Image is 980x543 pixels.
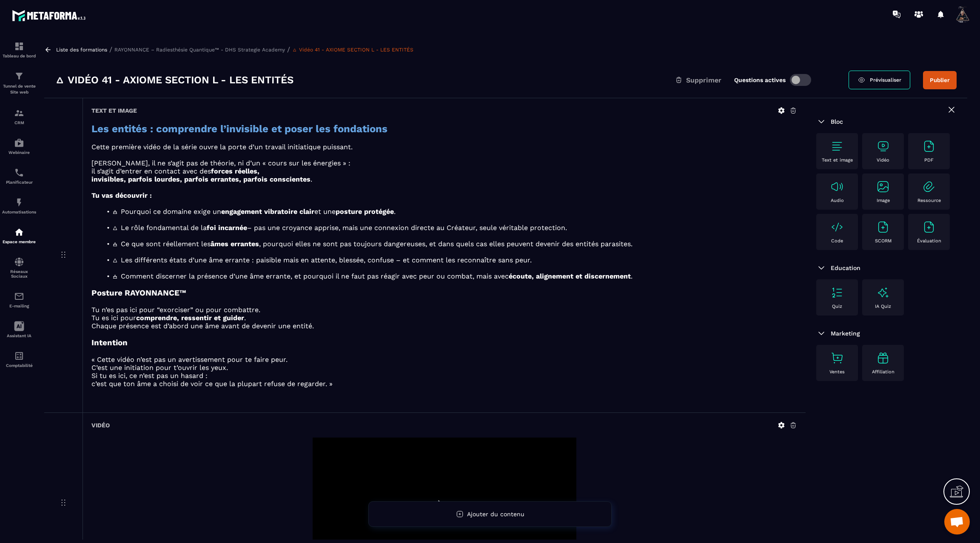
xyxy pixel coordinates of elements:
span: / [287,45,290,54]
span: et une [314,208,336,216]
strong: âmes errantes [211,240,259,248]
span: Tu es ici pour [91,314,136,322]
span: Prévisualiser [870,77,901,83]
span: Si tu es ici, ce n’est pas un hasard : [91,372,208,380]
a: automationsautomationsEspace membre [2,221,36,250]
p: Liste des formations [56,47,107,53]
p: IA Quiz [875,304,891,309]
a: Prévisualiser [849,71,910,89]
a: formationformationTableau de bord [2,35,36,65]
span: Ajouter du contenu [467,511,524,517]
p: E-mailing [2,304,36,308]
span: Bloc [831,118,843,125]
img: arrow-down [816,263,826,273]
img: text-image no-wra [922,180,936,193]
img: arrow-down [816,328,826,338]
img: text-image no-wra [876,220,890,234]
a: formationformationTunnel de vente Site web [2,65,36,102]
p: Comptabilité [2,363,36,368]
img: text-image no-wra [830,139,844,153]
img: formation [14,41,24,51]
p: Vidéo [877,157,889,163]
img: email [14,291,24,301]
button: Publier [923,71,957,89]
span: il s’agit d’entrer en contact avec des [91,167,211,175]
p: Image [877,198,890,203]
img: text-image [876,286,890,299]
img: accountant [14,351,24,361]
span: C’est une initiation pour t’ouvrir les yeux. [91,364,228,372]
label: Questions actives [734,77,786,83]
img: scheduler [14,168,24,178]
span: Marketing [831,330,860,337]
span: , pourquoi elles ne sont pas toujours dangereuses, et dans quels cas elles peuvent devenir des en... [259,240,632,248]
strong: forces réelles, [211,167,259,175]
span: c’est que ton âme a choisi de voir ce que la plupart refuse de regarder. » [91,380,333,388]
strong: écoute, alignement et discernement [509,272,631,280]
a: 🜂 Vidéo 41 - AXIOME SECTION L - LES ENTITÉS [292,47,413,53]
strong: engagement vibratoire clair [221,208,314,216]
img: formation [14,71,24,81]
h6: Vidéo [91,422,110,429]
span: « Cette vidéo n’est pas un avertissement pour te faire peur. [91,355,288,364]
span: – pas une croyance apprise, mais une connexion directe au Créateur, seule véritable protection. [247,224,567,232]
a: formationformationCRM [2,102,36,131]
span: Chaque présence est d’abord une âme avant de devenir une entité. [91,322,314,330]
p: Ventes [829,369,845,375]
p: Assistant IA [2,333,36,338]
span: 🜁 Ce que sont réellement les [112,240,211,248]
p: Planificateur [2,180,36,185]
h6: Text et image [91,107,137,114]
p: Évaluation [917,238,941,244]
p: Tunnel de vente Site web [2,83,36,95]
img: text-image no-wra [830,220,844,234]
p: Text et image [822,157,853,163]
a: Assistant IA [2,315,36,344]
img: text-image no-wra [830,286,844,299]
a: RAYONNANCE – Radiesthésie Quantique™ - DHS Strategie Academy [114,47,285,53]
img: text-image no-wra [922,220,936,234]
strong: foi incarnée [207,224,247,232]
p: Quiz [832,304,842,309]
img: automations [14,197,24,208]
img: logo [12,8,88,23]
span: Supprimer [686,76,721,84]
span: Education [831,264,860,271]
span: Tu n’es pas ici pour “exorciser” ou pour combattre. [91,306,260,314]
span: 🜂 Le rôle fondamental de la [112,224,207,232]
p: Affiliation [872,369,895,375]
img: text-image no-wra [876,180,890,193]
img: arrow-down [816,117,826,127]
span: . [394,208,396,216]
p: Automatisations [2,210,36,214]
p: Webinaire [2,150,36,155]
strong: Intention [91,338,128,347]
img: social-network [14,257,24,267]
span: 🜁 Pourquoi ce domaine exige un [112,208,221,216]
p: Tableau de bord [2,54,36,58]
span: 🜂 Les différents états d’une âme errante : paisible mais en attente, blessée, confuse – et commen... [112,256,532,264]
strong: comprendre, ressentir et guider [136,314,244,322]
div: Ouvrir le chat [944,509,970,534]
img: automations [14,138,24,148]
span: Cette première vidéo de la série ouvre la porte d’un travail initiatique puissant. [91,143,353,151]
img: text-image no-wra [830,180,844,193]
span: . [631,272,632,280]
span: [PERSON_NAME], il ne s’agit pas de théorie, ni d’un « cours sur les énergies » : [91,159,350,167]
a: social-networksocial-networkRéseaux Sociaux [2,250,36,285]
a: emailemailE-mailing [2,285,36,315]
span: 🜁 Comment discerner la présence d’une âme errante, et pourquoi il ne faut pas réagir avec peur ou... [112,272,509,280]
p: Réseaux Sociaux [2,269,36,279]
img: formation [14,108,24,118]
strong: Les entités : comprendre l’invisible et poser les fondations [91,123,387,135]
p: CRM [2,120,36,125]
p: Code [831,238,843,244]
p: Ressource [917,198,941,203]
h3: 🜂 Vidéo 41 - AXIOME SECTION L - LES ENTITÉS [55,73,293,87]
p: SCORM [875,238,892,244]
a: schedulerschedulerPlanificateur [2,161,36,191]
span: . [311,175,312,183]
span: . [244,314,246,322]
strong: Tu vas découvrir : [91,191,152,199]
